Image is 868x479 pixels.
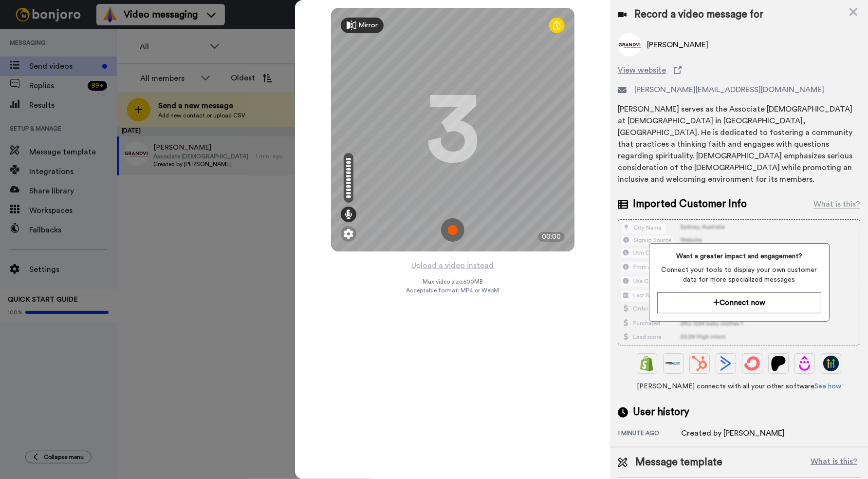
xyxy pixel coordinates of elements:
[808,455,860,470] button: What is this?
[813,198,860,210] div: What is this?
[618,382,860,391] span: [PERSON_NAME] connects with all your other software
[408,259,497,272] button: Upload a video instead
[441,218,464,242] img: ic_record_start.svg
[633,197,747,211] span: Imported Customer Info
[635,455,722,470] span: Message template
[657,265,821,285] span: Connect your tools to display your own customer data for more specialized messages
[771,356,786,371] img: Patreon
[823,356,839,371] img: GoHighLevel
[538,232,565,242] div: 00:00
[692,356,707,371] img: Hubspot
[797,356,813,371] img: Drip
[618,64,860,76] a: View website
[406,287,499,294] span: Acceptable format: MP4 or WebM
[423,278,483,286] span: Max video size: 500 MB
[681,427,785,439] div: Created by [PERSON_NAME]
[633,405,689,420] span: User history
[618,103,860,185] div: [PERSON_NAME] serves as the Associate [DEMOGRAPHIC_DATA] at [DEMOGRAPHIC_DATA] in [GEOGRAPHIC_DAT...
[744,356,760,371] img: ConvertKit
[639,356,655,371] img: Shopify
[426,93,480,166] div: 3
[718,356,734,371] img: ActiveCampaign
[657,251,821,261] span: Want a greater impact and engagement?
[665,356,681,371] img: Ontraport
[657,292,821,313] button: Connect now
[618,64,666,76] span: View website
[618,429,681,439] div: 1 minute ago
[634,84,824,96] span: [PERSON_NAME][EMAIL_ADDRESS][DOMAIN_NAME]
[814,383,841,390] a: See how
[344,229,353,239] img: ic_gear.svg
